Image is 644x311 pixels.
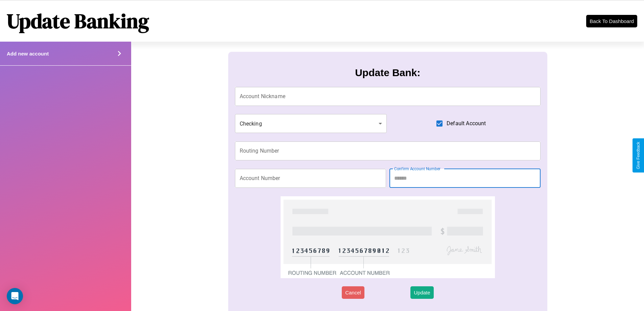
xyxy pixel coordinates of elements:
[7,288,23,304] div: Open Intercom Messenger
[281,196,495,278] img: check
[7,51,49,57] h4: Add new account
[342,286,364,299] button: Cancel
[355,67,420,79] h3: Update Bank:
[394,166,440,172] label: Confirm Account Number
[586,15,637,27] button: Back To Dashboard
[410,286,433,299] button: Update
[235,114,387,133] div: Checking
[7,7,149,35] h1: Update Banking
[636,142,641,169] div: Give Feedback
[447,119,486,128] span: Default Account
